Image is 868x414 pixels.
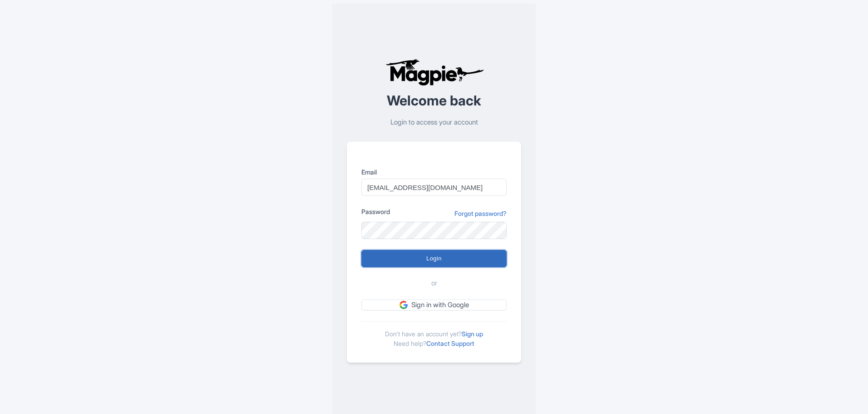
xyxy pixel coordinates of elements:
[426,339,474,347] a: Contact Support
[361,167,507,177] label: Email
[361,321,507,348] div: Don't have an account yet? Need help?
[454,209,507,218] a: Forgot password?
[462,330,483,338] a: Sign up
[361,250,507,267] input: Login
[361,179,507,196] input: you@example.com
[399,301,408,309] img: google.svg
[431,278,437,289] span: or
[383,59,485,86] img: logo-ab69f6fb50320c5b225c76a69d11143b.png
[347,117,521,128] p: Login to access your account
[361,299,507,311] a: Sign in with Google
[361,207,390,216] label: Password
[347,93,521,108] h2: Welcome back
